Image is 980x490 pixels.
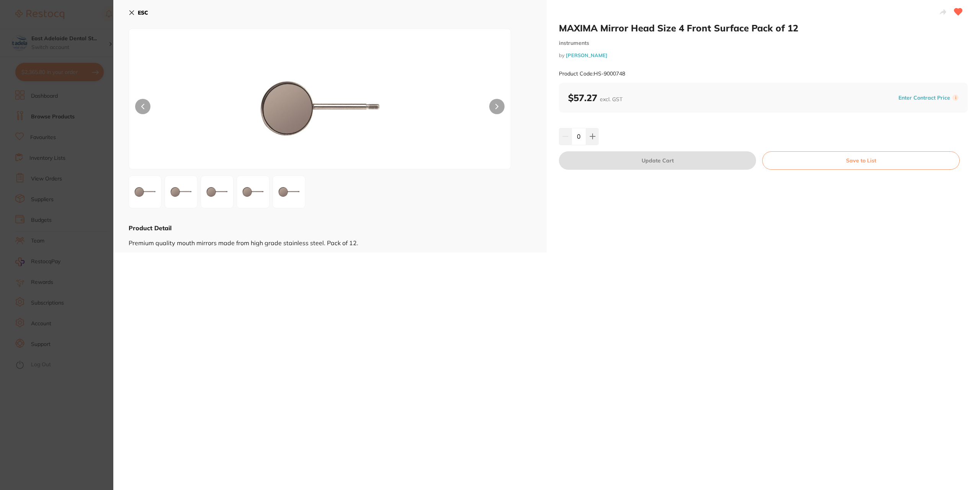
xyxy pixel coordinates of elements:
[600,96,622,103] span: excl. GST
[275,178,303,206] img: NDhfNS5qcGc
[138,9,148,16] b: ESC
[129,232,531,246] div: Premium quality mouth mirrors made from high grade stainless steel. Pack of 12.
[568,92,622,103] b: $57.27
[239,178,267,206] img: NDhfNC5qcGc
[129,224,171,232] b: Product Detail
[566,52,608,58] a: [PERSON_NAME]
[952,95,959,101] label: i
[131,178,159,206] img: NDguanBn
[559,52,968,58] small: by
[129,6,148,19] button: ESC
[559,70,625,77] small: Product Code: HS-9000748
[896,94,952,102] button: Enter Contract Price
[203,178,231,206] img: NDhfMy5qcGc
[205,48,434,169] img: NDguanBn
[762,151,960,170] button: Save to List
[559,151,756,170] button: Update Cart
[167,178,195,206] img: NDhfMi5qcGc
[559,22,968,34] h2: MAXIMA Mirror Head Size 4 Front Surface Pack of 12
[559,40,968,46] small: instruments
